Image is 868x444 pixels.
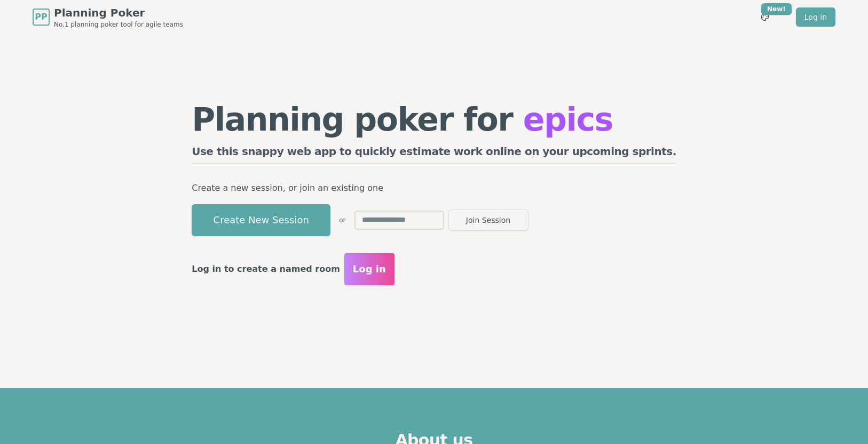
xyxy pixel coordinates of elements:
[192,103,676,135] h1: Planning poker for
[761,3,792,15] div: New!
[192,181,676,196] p: Create a new session, or join an existing one
[33,5,183,29] a: PPPlanning PokerNo.1 planning poker tool for agile teams
[448,209,528,231] button: Join Session
[54,5,183,20] span: Planning Poker
[192,144,676,164] h2: Use this snappy web app to quickly estimate work online on your upcoming sprints.
[35,11,47,23] span: PP
[192,204,330,236] button: Create New Session
[755,7,775,27] button: New!
[353,262,386,277] span: Log in
[523,101,613,138] span: epics
[339,216,345,224] span: or
[54,20,183,29] span: No.1 planning poker tool for agile teams
[192,262,340,277] p: Log in to create a named room
[344,253,394,285] button: Log in
[796,7,835,27] a: Log in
